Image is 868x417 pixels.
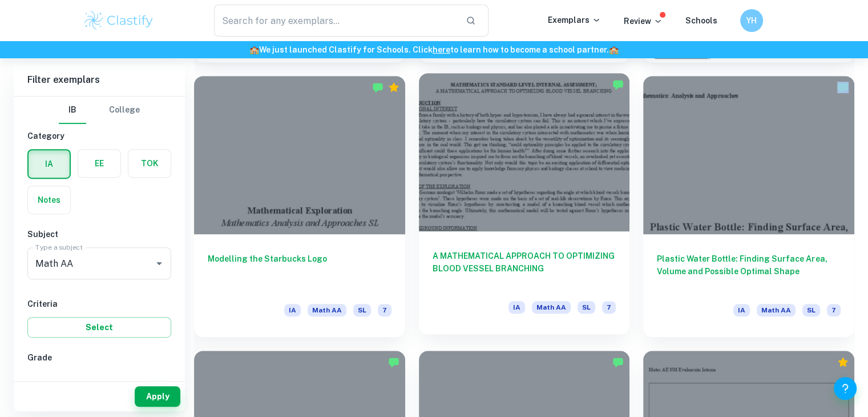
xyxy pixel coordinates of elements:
[740,9,763,32] button: YH
[372,82,383,93] img: Marked
[27,130,171,142] h6: Category
[308,304,346,316] span: Math AA
[757,304,796,316] span: Math AA
[128,150,171,177] button: TOK
[78,150,120,177] button: EE
[433,250,616,287] h6: A MATHEMATICAL APPROACH TO OPTIMIZING BLOOD VESSEL BRANCHING
[388,82,399,93] div: Premium
[284,304,301,316] span: IA
[353,304,371,316] span: SL
[685,16,717,25] a: Schools
[643,76,854,337] a: Plastic Water Bottle: Finding Surface Area, Volume and Possible Optimal ShapeIAMath AASL7
[745,14,758,27] h6: YH
[29,150,70,178] button: IA
[837,356,849,368] div: Premium
[733,304,750,316] span: IA
[27,317,171,338] button: Select
[609,45,619,54] span: 🏫
[388,356,399,368] img: Marked
[602,301,616,314] span: 7
[578,301,595,314] span: SL
[126,375,131,388] span: 5
[83,9,155,32] img: Clastify logo
[59,97,140,124] div: Filter type choice
[135,386,180,407] button: Apply
[548,14,601,26] p: Exemplars
[2,43,866,56] h6: We just launched Clastify for Schools. Click to learn how to become a school partner.
[56,375,62,388] span: 7
[532,301,571,314] span: Math AA
[802,304,820,316] span: SL
[27,298,171,310] h6: Criteria
[151,255,167,271] button: Open
[59,97,86,124] button: IB
[624,15,663,27] p: Review
[91,375,96,388] span: 6
[27,351,171,364] h6: Grade
[109,97,140,124] button: College
[612,356,624,368] img: Marked
[378,304,391,316] span: 7
[433,45,450,54] a: here
[27,228,171,240] h6: Subject
[249,45,259,54] span: 🏫
[35,242,83,252] label: Type a subject
[834,377,857,400] button: Help and Feedback
[657,252,841,290] h6: Plastic Water Bottle: Finding Surface Area, Volume and Possible Optimal Shape
[28,186,70,214] button: Notes
[194,76,405,337] a: Modelling the Starbucks LogoIAMath AASL7
[419,76,630,337] a: A MATHEMATICAL APPROACH TO OPTIMIZING BLOOD VESSEL BRANCHINGIAMath AASL7
[14,64,185,96] h6: Filter exemplars
[214,5,457,37] input: Search for any exemplars...
[827,304,841,316] span: 7
[612,79,624,90] img: Marked
[837,82,849,93] img: Marked
[208,252,391,290] h6: Modelling the Starbucks Logo
[508,301,525,314] span: IA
